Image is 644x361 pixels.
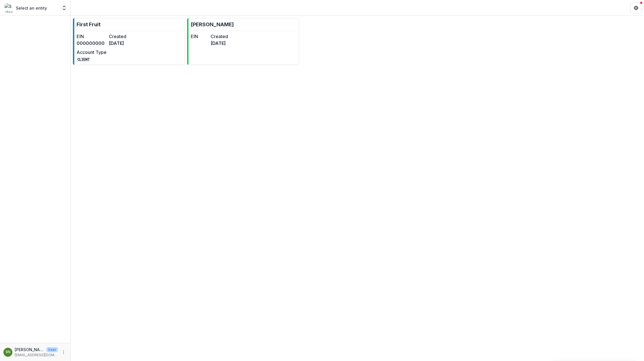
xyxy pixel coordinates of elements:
[60,349,67,356] button: More
[77,56,90,62] code: CLIENT
[187,18,299,65] a: [PERSON_NAME]EINCreated[DATE]
[5,3,14,12] img: Select an entity
[109,40,139,47] dd: [DATE]
[191,33,208,40] dt: EIN
[211,40,228,47] dd: [DATE]
[15,353,58,358] p: [EMAIL_ADDRESS][DOMAIN_NAME]
[109,33,139,40] dt: Created
[77,33,107,40] dt: EIN
[16,5,47,11] p: Select an entity
[46,347,58,352] p: User
[77,21,101,28] p: First Fruit
[191,21,234,28] p: [PERSON_NAME]
[60,2,68,14] button: Open entity switcher
[77,40,107,47] dd: 000000000
[211,33,228,40] dt: Created
[73,18,185,65] a: First FruitEIN000000000Created[DATE]Account TypeCLIENT
[15,347,44,353] p: [PERSON_NAME]
[6,350,10,354] div: Sofia Njoroge
[630,2,642,14] button: Get Help
[77,49,107,56] dt: Account Type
